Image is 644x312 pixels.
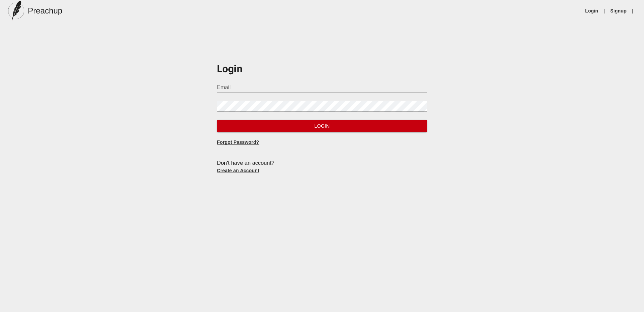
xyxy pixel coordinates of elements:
img: preachup-logo.png [8,1,24,21]
a: Signup [610,7,626,14]
h5: Preachup [28,5,62,16]
div: Don't have an account? [217,159,427,167]
span: Login [222,122,422,130]
h3: Login [217,62,427,77]
a: Forgot Password? [217,139,259,145]
li: | [629,7,636,14]
li: | [601,7,608,14]
a: Login [585,7,598,14]
a: Create an Account [217,168,259,173]
button: Login [217,120,427,132]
